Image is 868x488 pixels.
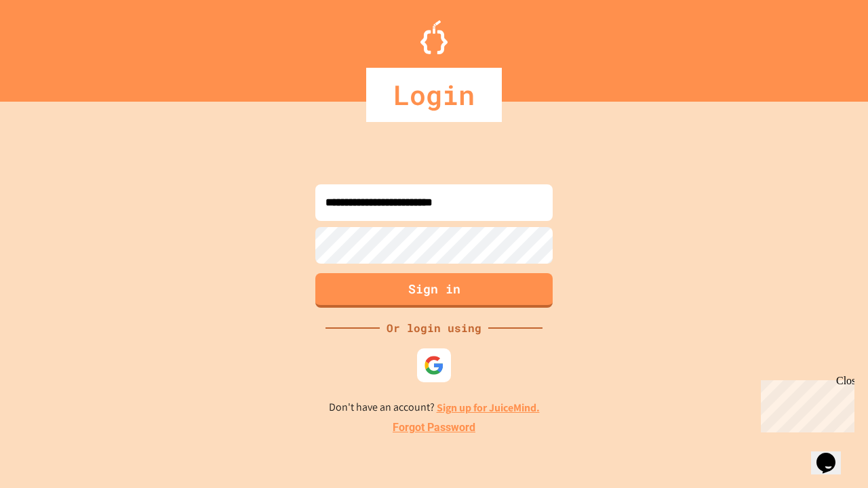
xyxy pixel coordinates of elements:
img: Logo.svg [420,20,448,54]
iframe: chat widget [811,434,854,474]
a: Forgot Password [393,420,475,436]
img: google-icon.svg [424,355,444,375]
button: Sign in [315,273,553,308]
a: Sign up for JuiceMind. [437,401,540,415]
div: Chat with us now!Close [5,5,94,86]
p: Don't have an account? [329,399,540,416]
div: Or login using [380,320,488,336]
div: Login [366,68,502,122]
iframe: chat widget [755,375,854,432]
